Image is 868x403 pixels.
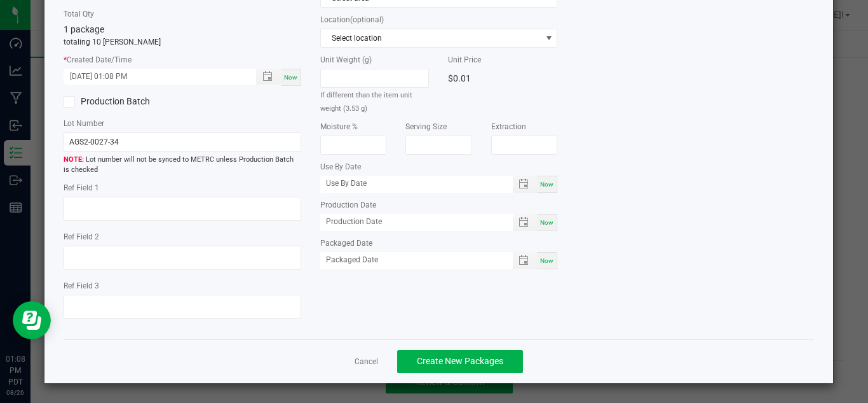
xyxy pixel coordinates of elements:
span: Toggle popup [513,176,538,193]
label: Ref Field 1 [64,182,301,194]
iframe: Resource center [13,301,51,339]
label: Extraction [491,121,558,132]
label: Lot Number [64,118,301,129]
label: Created Date/Time [64,54,301,66]
label: Production Batch [64,95,173,108]
label: Ref Field 2 [64,231,301,243]
label: Unit Weight (g) [320,54,430,66]
span: Toggle popup [513,252,538,269]
label: Production Date [320,199,558,211]
span: Now [540,257,553,264]
span: 1 package [64,24,104,34]
p: totaling 10 [PERSON_NAME] [64,36,301,48]
label: Total Qty [64,8,301,20]
span: Toggle popup [513,214,538,231]
a: Cancel [355,357,378,367]
label: Moisture % [320,121,387,132]
input: Packaged Date [320,252,499,268]
span: NO DATA FOUND [320,29,558,48]
input: Created Datetime [64,69,243,85]
span: (optional) [350,15,384,24]
label: Location [320,14,558,25]
input: Production Date [320,214,499,230]
span: Select location [321,29,541,47]
div: $0.01 [448,69,557,88]
label: Unit Price [448,54,557,66]
span: Now [284,74,297,81]
span: Now [540,219,553,226]
label: Packaged Date [320,237,558,249]
label: Use By Date [320,161,558,173]
button: Create New Packages [397,350,523,373]
small: If different than the item unit weight (3.53 g) [320,91,412,113]
label: Serving Size [405,121,472,132]
span: Lot number will not be synced to METRC unless Production Batch is checked [64,155,301,176]
span: Create New Packages [417,356,503,366]
span: Now [540,181,553,188]
label: Ref Field 3 [64,280,301,292]
input: Use By Date [320,176,499,192]
span: Toggle popup [256,69,281,85]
